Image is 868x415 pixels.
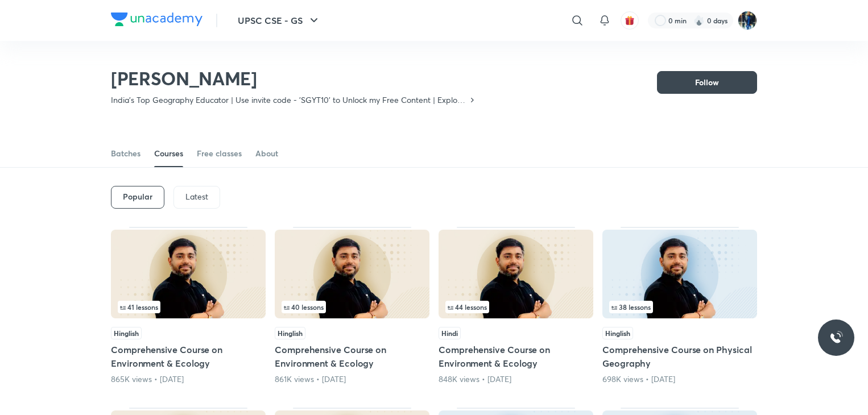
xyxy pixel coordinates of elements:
[111,327,142,339] span: Hinglish
[445,301,586,313] div: infosection
[693,15,705,26] img: streak
[695,77,719,88] span: Follow
[275,374,429,385] div: 861K views • 3 years ago
[275,230,429,318] img: Thumbnail
[602,374,757,385] div: 698K views • 2 years ago
[275,227,429,385] div: Comprehensive Course on Environment & Ecology
[231,9,328,32] button: UPSC CSE - GS
[602,343,757,370] h5: Comprehensive Course on Physical Geography
[448,304,487,310] span: 44 lessons
[445,301,586,313] div: infocontainer
[829,331,843,345] img: ttu
[609,301,750,313] div: infocontainer
[118,301,259,313] div: left
[439,343,593,370] h5: Comprehensive Course on Environment & Ecology
[255,148,278,159] div: About
[185,192,208,201] p: Latest
[111,148,140,159] div: Batches
[118,301,259,313] div: infocontainer
[154,140,183,167] a: Courses
[111,140,140,167] a: Batches
[621,11,639,30] button: avatar
[275,343,429,370] h5: Comprehensive Course on Environment & Ecology
[111,13,202,29] a: Company Logo
[282,301,423,313] div: infocontainer
[123,192,152,201] h6: Popular
[657,71,757,94] button: Follow
[111,13,202,26] img: Company Logo
[282,301,423,313] div: left
[111,230,266,318] img: Thumbnail
[118,301,259,313] div: infosection
[439,374,593,385] div: 848K views • 4 years ago
[625,15,635,26] img: avatar
[282,301,423,313] div: infosection
[197,148,242,159] div: Free classes
[284,304,324,310] span: 40 lessons
[111,227,266,385] div: Comprehensive Course on Environment & Ecology
[255,140,278,167] a: About
[120,304,158,310] span: 41 lessons
[439,227,593,385] div: Comprehensive Course on Environment & Ecology
[602,230,757,318] img: Thumbnail
[111,343,266,370] h5: Comprehensive Course on Environment & Ecology
[602,327,633,339] span: Hinglish
[111,94,468,106] p: India's Top Geography Educator | Use invite code - 'SGYT10' to Unlock my Free Content | Explore t...
[439,230,593,318] img: Thumbnail
[111,374,266,385] div: 865K views • 2 years ago
[611,304,651,310] span: 38 lessons
[609,301,750,313] div: infosection
[154,148,183,159] div: Courses
[445,301,586,313] div: left
[439,327,461,339] span: Hindi
[609,301,750,313] div: left
[275,327,305,339] span: Hinglish
[602,227,757,385] div: Comprehensive Course on Physical Geography
[738,11,757,30] img: Mainak Das
[111,67,477,90] h2: [PERSON_NAME]
[197,140,242,167] a: Free classes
